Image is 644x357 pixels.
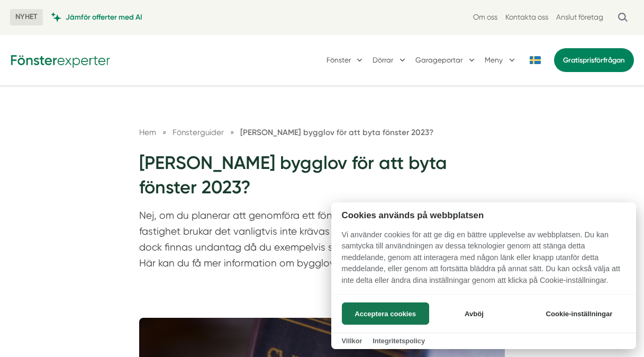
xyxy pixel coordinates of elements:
a: Integritetspolicy [373,337,425,345]
a: Villkor [342,337,362,345]
button: Acceptera cookies [342,302,429,325]
h2: Cookies används på webbplatsen [331,210,636,220]
button: Avböj [432,302,516,325]
button: Cookie-inställningar [533,302,625,325]
p: Vi använder cookies för att ge dig en bättre upplevelse av webbplatsen. Du kan samtycka till anvä... [331,229,636,294]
